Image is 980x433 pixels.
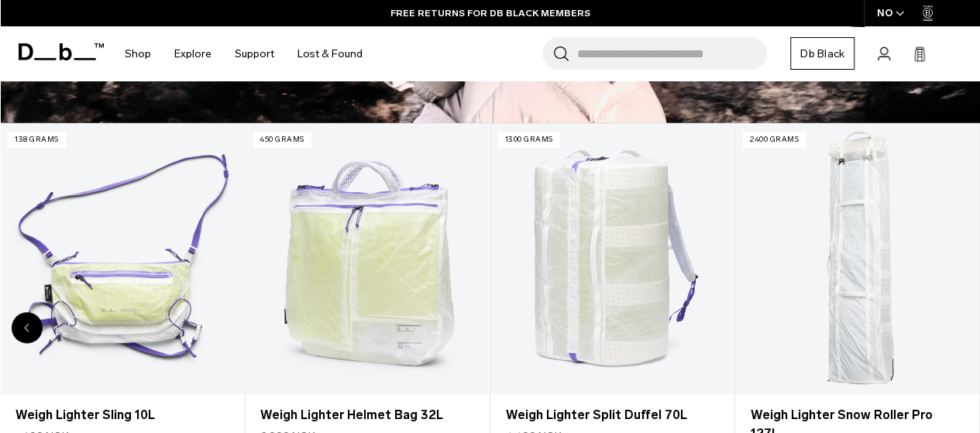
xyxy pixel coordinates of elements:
[8,132,66,148] p: 138 grams
[174,26,211,81] a: Explore
[12,312,43,343] div: Previous slide
[743,132,806,148] p: 2400 grams
[790,37,854,70] a: Db Black
[235,26,274,81] a: Support
[735,124,978,394] a: Weigh Lighter Snow Roller Pro 127L
[245,124,488,394] a: Weigh Lighter Helmet Bag 32L
[113,26,374,81] nav: Main Navigation
[297,26,363,81] a: Lost & Found
[125,26,151,81] a: Shop
[390,6,590,20] a: FREE RETURNS FOR DB BLACK MEMBERS
[15,406,228,424] a: Weigh Lighter Sling 10L
[260,406,473,424] a: Weigh Lighter Helmet Bag 32L
[498,132,560,148] p: 1300 grams
[253,132,311,148] p: 450 grams
[490,124,734,394] a: Weigh Lighter Split Duffel 70L
[506,406,718,424] a: Weigh Lighter Split Duffel 70L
